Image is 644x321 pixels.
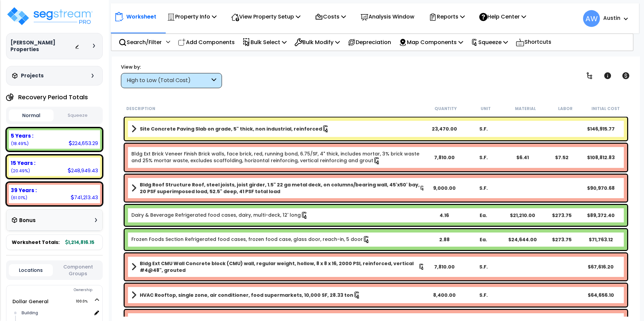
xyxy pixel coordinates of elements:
div: 741,213.43 [71,194,98,201]
div: $146,915.77 [581,126,620,132]
h3: Projects [21,72,44,79]
p: Analysis Window [360,12,414,21]
div: 2.88 [425,236,464,243]
div: Ownership [20,286,102,294]
b: 15 Years : [11,159,35,167]
div: $273.75 [542,236,581,243]
div: 9,000.00 [425,185,464,191]
p: Bulk Modify [294,38,340,47]
span: 100.0% [76,297,94,306]
a: Individual Item [131,212,308,219]
div: Depreciation [344,34,395,50]
p: Depreciation [348,38,391,47]
div: $89,372.40 [581,212,620,219]
b: Bldg Roof Structure Roof, steel joists, joist girder, 1.5" 22 ga metal deck, on columns/bearing w... [140,181,420,195]
div: 8,400.00 [425,292,464,298]
div: $21,210.00 [503,212,542,219]
p: View Property Setup [231,12,300,21]
b: HVAC Rooftop, single zone, air conditioner, food supermarkets, 10,000 SF, 28.33 ton [140,292,353,298]
p: Squeeze [471,38,508,47]
a: Individual Item [131,150,425,165]
b: Austin [603,14,620,22]
b: Site Concrete Paving Slab on grade, 5" thick, non industrial, reinforced [140,126,322,132]
div: View by: [121,64,222,70]
img: logo_pro_r.png [6,6,94,26]
div: $71,763.12 [581,236,620,243]
small: (18.49%) [11,141,29,146]
div: Building [20,309,92,317]
small: Labor [558,106,573,111]
a: Dollar General 100.0% [12,298,49,305]
a: Assembly Title [131,181,425,195]
div: 23,470.00 [425,126,464,132]
div: S.F. [464,292,503,298]
a: Individual Item [131,236,370,243]
p: Bulk Select [243,38,287,47]
div: $108,812.83 [581,154,620,161]
p: Shortcuts [516,37,551,47]
b: 5 Years : [11,132,33,139]
div: 248,949.43 [68,167,98,174]
button: Squeeze [55,110,100,121]
p: Search/Filter [119,38,162,47]
p: Map Components [399,38,463,47]
div: S.F. [464,154,503,161]
button: Locations [9,264,53,276]
h4: Recovery Period Totals [18,94,88,101]
div: Ea. [464,236,503,243]
a: Assembly Title [131,260,425,274]
a: Assembly Title [131,290,425,300]
small: Unit [481,106,491,111]
small: Description [126,106,155,111]
div: 7,810.00 [425,263,464,270]
small: (20.49%) [11,168,30,174]
p: Help Center [479,12,526,21]
b: 39 Years : [11,187,37,194]
small: Quantity [434,106,457,111]
div: Add Components [174,34,238,50]
div: $90,970.68 [581,185,620,191]
small: Material [515,106,536,111]
button: Component Groups [56,263,100,277]
h3: Bonus [19,218,36,223]
span: Worksheet Totals: [12,239,60,246]
div: Shortcuts [512,34,555,50]
div: $273.75 [542,212,581,219]
div: High to Low (Total Cost) [127,77,210,84]
div: $67,616.20 [581,263,620,270]
h3: [PERSON_NAME] Properties [10,39,75,53]
a: Assembly Title [131,124,425,134]
div: Ea. [464,212,503,219]
span: AW [583,10,600,27]
p: Add Components [178,38,235,47]
p: Worksheet [126,12,156,21]
p: Costs [315,12,346,21]
div: $7.52 [542,154,581,161]
small: (61.01%) [11,195,27,201]
small: Initial Cost [591,106,619,111]
div: $64,656.10 [581,292,620,298]
p: Property Info [167,12,217,21]
div: $24,644.00 [503,236,542,243]
div: $6.41 [503,154,542,161]
div: 224,653.29 [69,140,98,147]
div: S.F. [464,185,503,191]
b: Bldg Ext CMU Wall Concrete block (CMU) wall, regular weight, hollow, 8 x 8 x 16, 2000 PSI, reinfo... [140,260,418,274]
div: 4.16 [425,212,464,219]
div: S.F. [464,263,503,270]
div: S.F. [464,126,503,132]
p: Reports [429,12,465,21]
button: Normal [9,109,54,121]
div: 7,810.00 [425,154,464,161]
b: 1,214,816.15 [65,239,94,246]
